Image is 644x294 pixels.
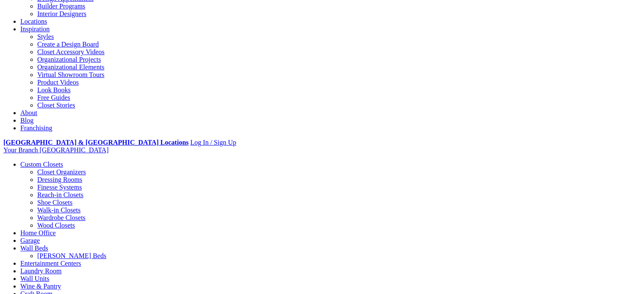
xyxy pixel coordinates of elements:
[37,206,80,214] a: Walk-in Closets
[20,117,33,124] a: Blog
[20,25,50,33] a: Inspiration
[37,168,86,176] a: Closet Organizers
[37,176,82,183] a: Dressing Rooms
[37,102,75,109] a: Closet Stories
[20,237,40,244] a: Garage
[37,214,86,221] a: Wardrobe Closets
[190,139,236,146] a: Log In / Sign Up
[20,260,81,267] a: Entertainment Centers
[37,199,72,206] a: Shoe Closets
[20,161,63,168] a: Custom Closets
[20,283,61,290] a: Wine & Pantry
[20,245,48,252] a: Wall Beds
[20,267,61,275] a: Laundry Room
[37,222,75,229] a: Wood Closets
[37,63,104,71] a: Organizational Elements
[37,41,99,48] a: Create a Design Board
[37,48,105,55] a: Closet Accessory Videos
[20,124,53,132] a: Franchising
[37,252,106,259] a: [PERSON_NAME] Beds
[37,184,82,191] a: Finesse Systems
[37,86,71,93] a: Look Books
[3,146,38,154] span: Your Branch
[37,79,79,86] a: Product Videos
[3,146,109,154] a: Your Branch [GEOGRAPHIC_DATA]
[20,229,56,236] a: Home Office
[37,94,70,101] a: Free Guides
[37,56,101,63] a: Organizational Projects
[37,191,83,198] a: Reach-in Closets
[20,275,49,282] a: Wall Units
[37,3,85,10] a: Builder Programs
[20,109,37,116] a: About
[20,18,47,25] a: Locations
[39,146,108,154] span: [GEOGRAPHIC_DATA]
[3,139,188,146] a: [GEOGRAPHIC_DATA] & [GEOGRAPHIC_DATA] Locations
[37,33,54,40] a: Styles
[37,10,86,17] a: Interior Designers
[37,71,105,78] a: Virtual Showroom Tours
